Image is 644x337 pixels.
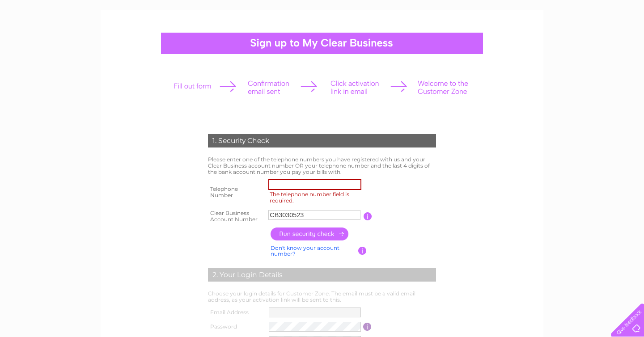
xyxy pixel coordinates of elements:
div: Clear Business is a trading name of Verastar Limited (registered in [GEOGRAPHIC_DATA] No. 3667643... [111,5,534,43]
img: logo.png [22,23,68,51]
th: Email Address [206,305,267,320]
a: Telecoms [566,38,593,45]
div: 1. Security Check [208,134,436,147]
label: The telephone number field is required. [268,190,364,205]
td: Please enter one of the telephone numbers you have registered with us and your Clear Business acc... [206,154,438,177]
td: Choose your login details for Customer Zone. The email must be a valid email address, as your act... [206,288,438,305]
th: Password [206,320,267,334]
a: Don't know your account number? [271,244,339,257]
a: Energy [541,38,561,45]
th: Telephone Number [206,177,266,207]
div: 2. Your Login Details [208,268,436,282]
th: Clear Business Account Number [206,207,266,225]
a: Water [519,38,536,45]
a: Blog [598,38,611,45]
input: Information [358,247,367,255]
input: Information [363,323,372,331]
a: Contact [617,38,639,45]
input: Information [364,212,372,220]
a: 0333 014 3131 [475,4,537,16]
